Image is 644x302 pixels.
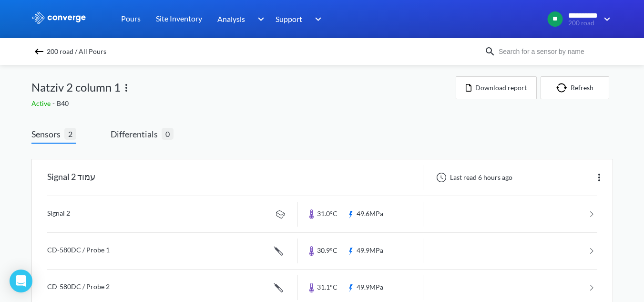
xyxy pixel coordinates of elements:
span: 0 [162,128,174,140]
img: backspace.svg [33,46,45,57]
button: Download report [456,76,537,99]
button: Refresh [541,76,609,99]
img: more.svg [593,172,605,183]
div: B40 [31,98,456,109]
div: Open Intercom Messenger [10,270,32,292]
span: Sensors [31,127,64,141]
img: icon-file.svg [466,84,471,92]
img: icon-search.svg [484,46,496,57]
span: 200 road [568,20,598,27]
div: Last read 6 hours ago [431,172,515,183]
span: 200 road / All Pours [47,45,106,58]
span: Active [31,99,52,107]
span: Differentials [111,127,162,141]
img: downArrow.svg [309,13,324,25]
img: downArrow.svg [251,13,266,25]
span: 2 [64,128,76,140]
img: icon-refresh.svg [556,83,571,93]
span: - [52,99,57,107]
img: more.svg [121,82,132,94]
img: logo_ewhite.svg [31,11,87,24]
img: downArrow.svg [598,13,613,25]
span: Analysis [217,13,245,25]
span: Natziv 2 column 1 [31,78,121,96]
input: Search for a sensor by name [496,46,611,57]
div: Signal 2 עמוד [47,165,95,190]
span: Support [276,13,302,25]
